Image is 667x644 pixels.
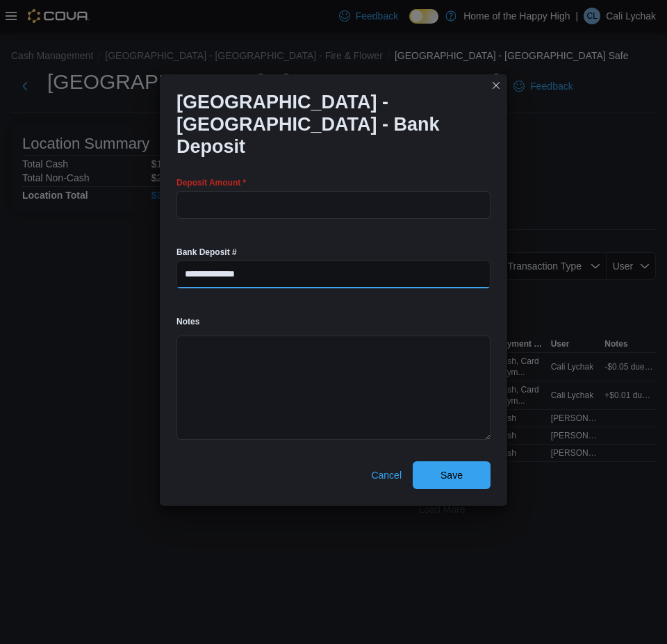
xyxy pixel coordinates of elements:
[176,177,246,188] label: Deposit Amount *
[440,468,463,482] span: Save
[176,247,237,258] label: Bank Deposit #
[371,468,402,482] span: Cancel
[176,316,199,327] label: Notes
[365,461,407,489] button: Cancel
[176,91,479,158] h1: [GEOGRAPHIC_DATA] - [GEOGRAPHIC_DATA] - Bank Deposit
[488,77,504,94] button: Closes this modal window
[413,461,491,489] button: Save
